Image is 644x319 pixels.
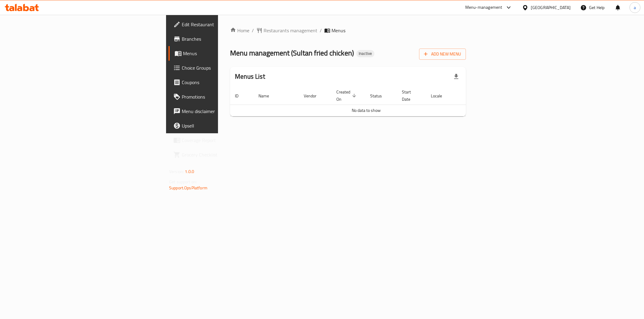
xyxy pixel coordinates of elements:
button: Add New Menu [419,49,466,60]
span: Branches [182,35,269,43]
a: Menu disclaimer [168,104,274,118]
span: Coupons [182,79,269,86]
a: Choice Groups [168,61,274,75]
span: Promotions [182,93,269,100]
span: Restaurants management [264,27,317,34]
span: Menus [183,50,269,57]
span: Vendor [304,92,324,99]
span: Get support on: [169,178,197,186]
span: Menu management ( Sultan fried chicken ) [230,46,354,60]
a: Branches [168,32,274,46]
a: Coupons [168,75,274,90]
span: Menus [332,27,345,34]
div: Menu-management [465,4,502,11]
table: enhanced table [230,87,502,116]
a: Menus [168,46,274,61]
span: 1.0.0 [185,168,194,175]
a: Coverage Report [168,133,274,147]
span: Add New Menu [424,50,461,58]
a: Restaurants management [256,27,317,34]
a: Grocery Checklist [168,147,274,162]
a: Upsell [168,118,274,133]
a: Edit Restaurant [168,17,274,32]
th: Actions [457,87,502,105]
span: No data to show [352,106,381,114]
li: / [320,27,322,34]
span: Edit Restaurant [182,21,269,28]
span: Upsell [182,122,269,129]
span: Menu disclaimer [182,108,269,115]
a: Promotions [168,90,274,104]
h2: Menus List [235,72,265,81]
nav: breadcrumb [230,27,466,34]
span: ID [235,92,246,99]
span: Start Date [402,88,419,103]
span: Locale [431,92,450,99]
div: Export file [449,69,463,84]
span: Inactive [356,51,374,56]
span: Status [370,92,390,99]
span: Created On [336,88,358,103]
span: a [634,4,636,11]
span: Grocery Checklist [182,151,269,158]
span: Coverage Report [182,137,269,144]
a: Support.OpsPlatform [169,184,207,192]
span: Name [258,92,277,99]
div: Inactive [356,50,374,57]
span: Choice Groups [182,64,269,71]
span: Version: [169,168,184,175]
div: [GEOGRAPHIC_DATA] [531,4,571,11]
